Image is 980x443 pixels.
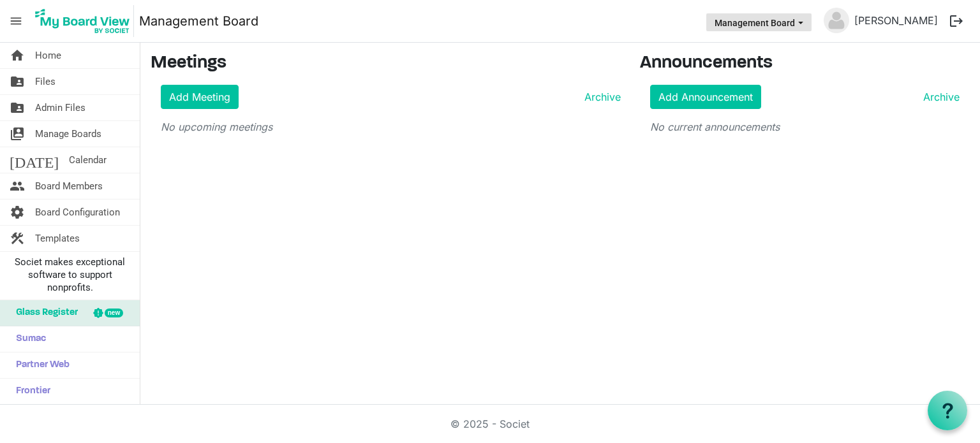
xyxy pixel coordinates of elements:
span: Templates [35,226,80,251]
span: Files [35,69,56,94]
span: menu [4,9,28,33]
a: [PERSON_NAME] [849,8,943,33]
span: switch_account [10,121,25,147]
p: No current announcements [650,119,960,134]
a: Archive [918,89,960,105]
span: Glass Register [10,300,78,326]
p: No upcoming meetings [161,119,621,134]
span: Admin Files [35,95,85,120]
span: home [10,43,25,68]
h3: Meetings [151,53,621,75]
span: Board Configuration [35,200,120,225]
span: settings [10,200,25,225]
span: Manage Boards [35,121,101,147]
span: construction [10,226,25,251]
a: © 2025 - Societ [450,418,530,430]
span: Sumac [10,326,46,352]
button: Management Board dropdownbutton [706,13,812,31]
span: Board Members [35,173,103,199]
a: Management Board [139,8,258,34]
h3: Announcements [640,53,970,75]
span: folder_shared [10,95,25,120]
span: Frontier [10,379,50,404]
button: logout [943,8,970,34]
span: [DATE] [10,147,59,173]
img: no-profile-picture.svg [824,8,849,33]
span: people [10,173,25,199]
span: folder_shared [10,69,25,94]
a: Add Announcement [650,85,761,109]
a: My Board View Logo [31,5,139,37]
a: Add Meeting [161,85,239,109]
span: Calendar [69,147,107,173]
span: Home [35,43,61,68]
div: new [105,309,123,317]
img: My Board View Logo [31,5,134,37]
a: Archive [579,89,621,105]
span: Societ makes exceptional software to support nonprofits. [6,256,134,294]
span: Partner Web [10,352,70,378]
